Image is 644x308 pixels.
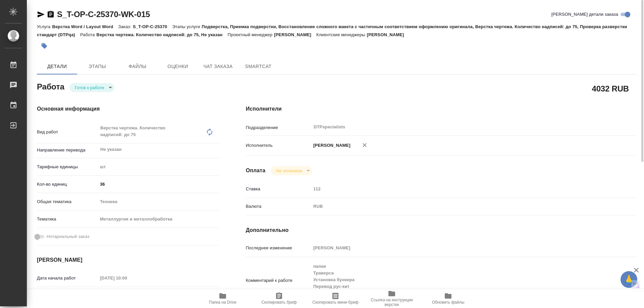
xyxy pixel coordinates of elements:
[357,138,372,152] button: Удалить исполнителя
[311,243,604,253] input: Пустое поле
[37,105,219,113] h4: Основная информация
[73,85,106,90] button: Готов к работе
[246,226,637,234] h4: Дополнительно
[37,198,98,205] p: Общая тематика
[97,32,228,37] p: Верстка чертежа. Количество надписей: до 75, Не указан
[41,62,73,71] span: Детали
[246,167,266,175] h4: Оплата
[274,168,304,174] button: Не оплачена
[202,62,234,71] span: Чат заказа
[81,62,113,71] span: Этапы
[311,184,604,194] input: Пустое поле
[37,80,64,92] h2: Работа
[80,32,97,37] p: Работа
[312,300,358,305] span: Скопировать мини-бриф
[121,62,154,71] span: Файлы
[246,277,311,284] p: Комментарий к работе
[311,261,604,299] textarea: папки Траверса Установка бункера Перевод рус-кит [URL][DOMAIN_NAME]
[246,245,311,251] p: Последнее изменение
[251,289,307,308] button: Скопировать бриф
[311,142,351,149] p: [PERSON_NAME]
[311,201,604,212] div: RUB
[242,62,274,71] span: SmartCat
[261,300,297,305] span: Скопировать бриф
[246,142,311,149] p: Исполнитель
[368,298,416,307] span: Ссылка на инструкции верстки
[195,289,251,308] button: Папка на Drive
[98,161,219,173] div: шт
[37,216,98,223] p: Тематика
[37,181,98,188] p: Кол-во единиц
[133,24,172,29] p: S_T-OP-C-25370
[37,24,627,37] p: Подверстка, Приемка подверстки, Восстановление сложного макета с частичным соответствием оформлен...
[162,62,194,71] span: Оценки
[47,10,55,18] button: Скопировать ссылку
[98,213,219,225] div: Металлургия и металлобработка
[367,32,409,37] p: [PERSON_NAME]
[228,32,274,37] p: Проектный менеджер
[621,271,637,288] button: 🙏
[592,83,629,94] h2: 4032 RUB
[307,289,364,308] button: Скопировать мини-бриф
[246,124,311,131] p: Подразделение
[37,129,98,135] p: Вид работ
[420,289,476,308] button: Обновить файлы
[432,300,465,305] span: Обновить файлы
[551,11,618,18] span: [PERSON_NAME] детали заказа
[37,275,98,282] p: Дата начала работ
[246,203,311,210] p: Валюта
[271,166,312,175] div: Готов к работе
[98,196,219,207] div: Техника
[69,83,114,92] div: Готов к работе
[172,24,202,29] p: Этапы услуги
[316,32,367,37] p: Клиентские менеджеры
[274,32,316,37] p: [PERSON_NAME]
[37,39,52,53] button: Добавить тэг
[98,273,156,283] input: Пустое поле
[37,256,219,264] h4: [PERSON_NAME]
[118,24,133,29] p: Заказ:
[37,147,98,153] p: Направление перевода
[37,164,98,170] p: Тарифные единицы
[246,186,311,192] p: Ставка
[47,233,89,240] span: Нотариальный заказ
[364,289,420,308] button: Ссылка на инструкции верстки
[98,179,219,189] input: ✎ Введи что-нибудь
[623,272,635,287] span: 🙏
[52,24,118,29] p: Верстка Word / Layout Word
[37,24,52,29] p: Услуга
[37,10,45,18] button: Скопировать ссылку для ЯМессенджера
[246,105,637,113] h4: Исполнители
[209,300,236,305] span: Папка на Drive
[57,10,150,19] a: S_T-OP-C-25370-WK-015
